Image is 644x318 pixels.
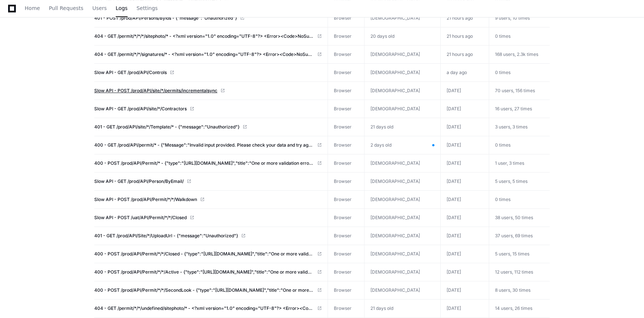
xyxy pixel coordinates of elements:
[364,136,440,154] td: 2 days old
[364,263,440,281] td: [DEMOGRAPHIC_DATA]
[94,178,322,184] a: Slow API - GET /prod/API/Person/ByEmail/
[94,251,322,257] a: 400 - POST /prod/API/Permit/*/*/Closed - {"type":"[URL][DOMAIN_NAME]","title":"One or more valida...
[328,9,364,27] td: Browser
[441,46,489,64] td: 21 hours ago
[364,118,440,136] td: 21 days old
[328,136,364,154] td: Browser
[364,46,440,63] td: [DEMOGRAPHIC_DATA]
[94,233,238,239] span: 401 - GET /prod/API/Site/*/UploadUrl - {"message":"Unauthorized"}
[364,100,440,118] td: [DEMOGRAPHIC_DATA]
[94,287,314,293] span: 400 - POST /prod/API/Permit/*/*/SecondLook - {"type":"[URL][DOMAIN_NAME]","title":"One or more va...
[328,209,364,227] td: Browser
[364,173,440,190] td: [DEMOGRAPHIC_DATA]
[328,100,364,118] td: Browser
[364,9,440,27] td: [DEMOGRAPHIC_DATA]
[495,197,511,202] span: 0 times
[328,82,364,100] td: Browser
[441,64,489,82] td: a day ago
[94,33,314,39] span: 404 - GET /permit/*/*/*/sitephoto/* - <?xml version="1.0" encoding="UTF-8"?> <Error><Code>NoSuchK...
[441,263,489,281] td: [DATE]
[441,9,489,27] td: 21 hours ago
[495,233,533,238] span: 37 users, 69 times
[94,178,184,184] span: Slow API - GET /prod/API/Person/ByEmail/
[441,100,489,118] td: [DATE]
[441,82,489,100] td: [DATE]
[328,154,364,173] td: Browser
[328,118,364,136] td: Browser
[441,118,489,136] td: [DATE]
[364,299,440,317] td: 21 days old
[495,287,531,293] span: 8 users, 30 times
[364,245,440,263] td: [DEMOGRAPHIC_DATA]
[94,106,322,112] a: Slow API - GET /prod/API/site/*/Contractors
[328,263,364,281] td: Browser
[94,160,314,166] span: 400 - POST /prod/API/Permit/* - {"type":"[URL][DOMAIN_NAME]","title":"One or more validation erro...
[441,281,489,299] td: [DATE]
[441,136,489,154] td: [DATE]
[94,106,187,112] span: Slow API - GET /prod/API/site/*/Contractors
[94,70,322,76] a: Slow API - GET /prod/API/Controls
[94,51,322,57] a: 404 - GET /permit/*/*/signatures/* - <?xml version="1.0" encoding="UTF-8"?> <Error><Code>NoSuchKe...
[92,6,107,10] span: Users
[94,51,314,57] span: 404 - GET /permit/*/*/signatures/* - <?xml version="1.0" encoding="UTF-8"?> <Error><Code>NoSuchKe...
[441,173,489,191] td: [DATE]
[136,6,157,10] span: Settings
[94,33,322,39] a: 404 - GET /permit/*/*/*/sitephoto/* - <?xml version="1.0" encoding="UTF-8"?> <Error><Code>NoSuchK...
[94,197,322,202] a: Slow API - POST /prod/API/Permit/*/*/Walkdown
[441,299,489,318] td: [DATE]
[94,305,314,311] span: 404 - GET /permit/*/*/undefined/sitephoto/* - <?xml version="1.0" encoding="UTF-8"?> <Error><Code...
[94,88,217,94] span: Slow API - POST /prod/API/site/*/permits/incrementalsync
[94,269,322,275] a: 400 - POST /prod/API/Permit/*/*/Active - {"type":"[URL][DOMAIN_NAME]","title":"One or more valida...
[94,233,322,239] a: 401 - GET /prod/API/Site/*/UploadUrl - {"message":"Unauthorized"}
[495,15,530,21] span: 9 users, 10 times
[49,6,83,10] span: Pull Requests
[94,215,187,221] span: Slow API - POST /uat/API/Permit/*/*/Closed
[441,209,489,227] td: [DATE]
[364,64,440,81] td: [DEMOGRAPHIC_DATA]
[495,215,533,220] span: 38 users, 50 times
[116,6,128,10] span: Logs
[495,88,535,93] span: 70 users, 156 times
[94,70,167,76] span: Slow API - GET /prod/API/Controls
[94,305,322,311] a: 404 - GET /permit/*/*/undefined/sitephoto/* - <?xml version="1.0" encoding="UTF-8"?> <Error><Code...
[364,209,440,227] td: [DEMOGRAPHIC_DATA]
[328,191,364,209] td: Browser
[94,124,240,130] span: 401 - GET /prod/API/site/*/Template/* - {"message":"Unauthorized"}
[495,70,511,75] span: 0 times
[495,142,511,148] span: 0 times
[94,142,322,148] a: 400 - GET /prod/API/permit/* - {"Message":"Invalid input provided. Please check your data and try...
[495,51,538,57] span: 168 users, 2.3k times
[495,33,511,39] span: 0 times
[328,46,364,64] td: Browser
[94,124,322,130] a: 401 - GET /prod/API/site/*/Template/* - {"message":"Unauthorized"}
[441,154,489,173] td: [DATE]
[328,281,364,299] td: Browser
[328,64,364,82] td: Browser
[495,305,532,311] span: 14 users, 26 times
[495,124,528,130] span: 3 users, 3 times
[94,15,322,21] a: 401 - POST /prod/API/Persons/ByIds - {"message":"Unauthorized"}
[495,178,528,184] span: 5 users, 5 times
[364,82,440,100] td: [DEMOGRAPHIC_DATA]
[495,251,529,257] span: 5 users, 15 times
[94,15,237,21] span: 401 - POST /prod/API/Persons/ByIds - {"message":"Unauthorized"}
[94,251,314,257] span: 400 - POST /prod/API/Permit/*/*/Closed - {"type":"[URL][DOMAIN_NAME]","title":"One or more valida...
[94,142,314,148] span: 400 - GET /prod/API/permit/* - {"Message":"Invalid input provided. Please check your data and try...
[495,106,532,111] span: 16 users, 27 times
[441,227,489,245] td: [DATE]
[364,27,440,45] td: 20 days old
[441,245,489,263] td: [DATE]
[364,281,440,299] td: [DEMOGRAPHIC_DATA]
[364,191,440,208] td: [DEMOGRAPHIC_DATA]
[328,173,364,191] td: Browser
[441,27,489,46] td: 21 hours ago
[328,245,364,263] td: Browser
[328,27,364,46] td: Browser
[94,287,322,293] a: 400 - POST /prod/API/Permit/*/*/SecondLook - {"type":"[URL][DOMAIN_NAME]","title":"One or more va...
[495,160,524,166] span: 1 user, 3 times
[94,88,322,94] a: Slow API - POST /prod/API/site/*/permits/incrementalsync
[25,6,40,10] span: Home
[364,227,440,245] td: [DEMOGRAPHIC_DATA]
[441,191,489,209] td: [DATE]
[495,269,533,275] span: 12 users, 112 times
